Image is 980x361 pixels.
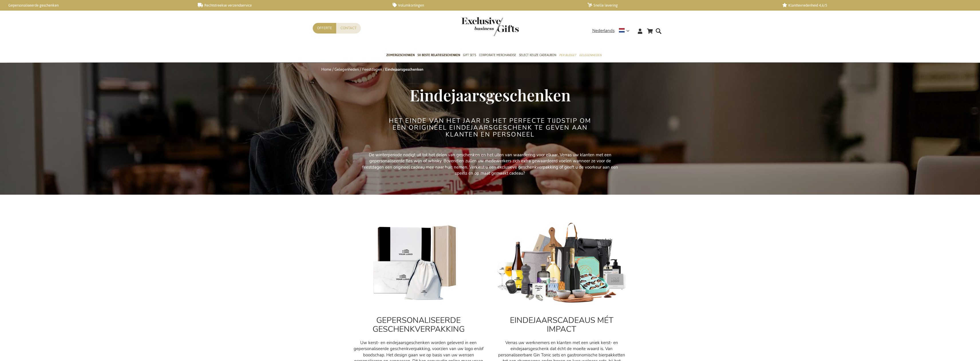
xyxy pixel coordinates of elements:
[417,48,460,63] a: 50 beste relatiegeschenken
[496,316,627,334] h2: EINDEJAARSCADEAUS MÉT IMPACT
[362,67,382,72] a: Feestdagen
[462,17,490,36] a: store logo
[334,67,359,72] a: Gelegenheden
[321,67,331,72] a: Home
[479,52,516,58] span: Corporate Merchandise
[559,48,576,63] a: Per Budget
[479,48,516,63] a: Corporate Merchandise
[417,52,460,58] span: 50 beste relatiegeschenken
[313,23,336,33] a: Offerte
[559,52,576,58] span: Per Budget
[782,3,968,8] a: Klanttevredenheid 4,6/5
[386,48,415,63] a: Zomergeschenken
[579,48,601,63] a: Gelegenheden
[393,3,578,8] a: Volumkortingen
[463,52,476,58] span: Gift Sets
[353,316,484,334] h2: GEPERSONALISEERDE GESCHENKVERPAKKING
[410,84,571,105] span: Eindejaarsgeschenken
[361,152,619,177] p: De winterperiode nodigt uit tot het delen van geschenken en het uiten van waardering voor elkaar....
[386,52,415,58] span: Zomergeschenken
[519,52,556,58] span: Select Keuze Cadeaubon
[462,17,519,36] img: Exclusive Business gifts logo
[383,117,597,138] h2: Het einde van het jaar is het perfecte tijdstip om een origineel eindejaarsgeschenk te geven aan ...
[587,3,773,8] a: Snelle levering
[385,67,423,72] strong: Eindejaarsgeschenken
[519,48,556,63] a: Select Keuze Cadeaubon
[353,222,484,304] img: Personalised_gifts
[463,48,476,63] a: Gift Sets
[3,3,189,8] a: Gepersonaliseerde geschenken
[592,27,615,34] span: Nederlands
[579,52,601,58] span: Gelegenheden
[336,23,361,33] a: Contact
[496,222,627,304] img: cadeau_personeel_medewerkers-kerst_1
[198,3,383,8] a: Rechtstreekse verzendservice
